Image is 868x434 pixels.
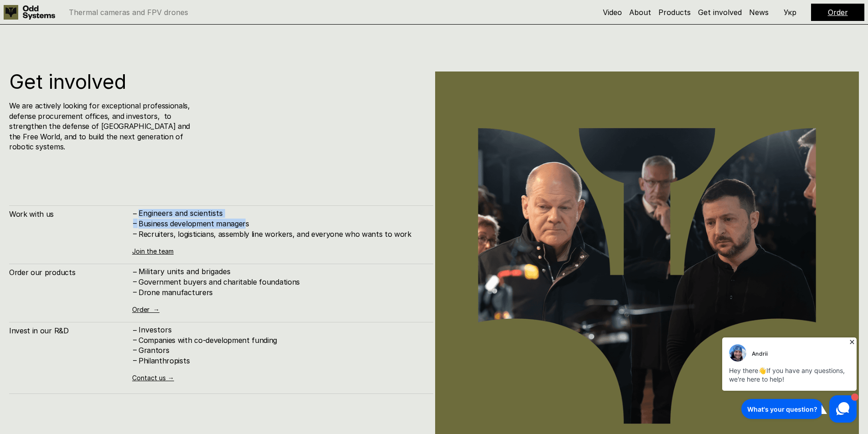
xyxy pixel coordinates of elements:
[784,9,796,16] p: Укр
[749,8,769,17] a: News
[133,325,137,335] h4: –
[139,267,424,276] p: Military units and brigades
[828,8,848,17] a: Order
[133,276,137,286] h4: –
[139,229,424,239] h4: Recruiters, logisticians, assembly line workers, and everyone who wants to work
[9,101,193,152] h4: We are actively looking for exceptional professionals, defense procurement offices, and investors...
[139,345,424,355] h4: Grantors
[9,71,284,92] h1: Get involved
[133,355,137,365] h4: –
[698,8,742,17] a: Get involved
[139,209,424,218] p: Engineers and scientists
[139,287,424,297] h4: Drone manufacturers
[603,8,622,17] a: Video
[69,9,188,16] p: Thermal cameras and FPV drones
[139,326,424,334] p: Investors
[133,218,137,228] h4: –
[658,8,691,17] a: Products
[9,326,132,336] h4: Invest in our R&D
[9,267,132,277] h4: Order our products
[139,277,424,287] h4: Government buyers and charitable foundations
[133,286,137,296] h4: –
[132,306,159,313] a: Order →
[139,219,424,229] h4: Business development managers
[139,356,424,366] h4: Philanthropists
[720,335,859,425] iframe: HelpCrunch
[139,335,424,345] h4: Companies with co-development funding
[132,374,174,382] a: Contact us →
[133,229,137,239] h4: –
[629,8,651,17] a: About
[133,209,137,219] h4: –
[133,267,137,277] h4: –
[132,247,174,255] a: Join the team
[133,345,137,355] h4: –
[9,209,132,219] h4: Work with us
[133,335,137,345] h4: –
